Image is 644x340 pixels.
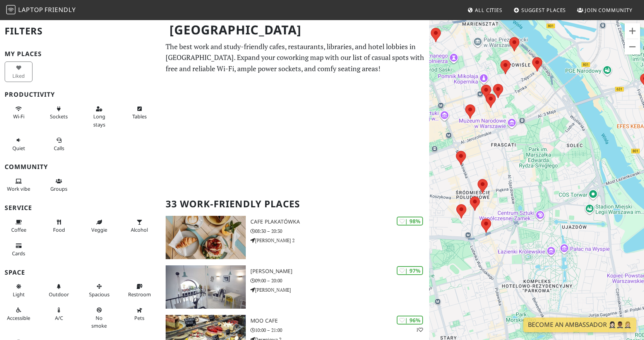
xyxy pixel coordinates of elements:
[45,216,73,236] button: Food
[125,216,153,236] button: Alcohol
[93,113,105,128] span: Long stays
[5,175,33,195] button: Work vibe
[161,216,429,259] a: Cafe Plakatówka | 98% Cafe Plakatówka 08:30 – 20:30 [PERSON_NAME] 2
[625,23,640,39] button: Powiększ
[625,39,640,55] button: Pomniejsz
[521,7,566,14] span: Suggest Places
[166,265,246,309] img: Nancy Lee
[510,3,569,17] a: Suggest Places
[5,216,33,236] button: Coffee
[250,219,429,225] h3: Cafe Plakatówka
[13,291,25,298] span: Natural light
[5,50,156,58] h3: My Places
[5,103,33,123] button: Wi-Fi
[250,277,429,284] p: 09:00 – 20:00
[5,19,156,43] h2: Filters
[91,314,107,329] span: Smoke free
[45,280,73,301] button: Outdoor
[163,19,428,41] h1: [GEOGRAPHIC_DATA]
[6,5,15,14] img: LaptopFriendly
[5,304,33,324] button: Accessible
[6,3,76,17] a: LaptopFriendly LaptopFriendly
[250,326,429,334] p: 10:00 – 21:00
[5,134,33,154] button: Quiet
[85,216,113,236] button: Veggie
[166,216,246,259] img: Cafe Plakatówka
[5,204,156,212] h3: Service
[85,103,113,131] button: Long stays
[131,226,148,233] span: Alcohol
[5,269,156,276] h3: Space
[13,113,24,120] span: Stable Wi-Fi
[134,314,144,321] span: Pet friendly
[85,280,113,301] button: Spacious
[5,163,156,171] h3: Community
[397,316,423,325] div: | 96%
[416,326,423,333] p: 1
[250,286,429,294] p: [PERSON_NAME]
[11,226,26,233] span: Coffee
[125,304,153,324] button: Pets
[166,192,425,216] h2: 33 Work-Friendly Places
[574,3,635,17] a: Join Community
[397,266,423,275] div: | 97%
[7,185,30,192] span: People working
[125,280,153,301] button: Restroom
[250,318,429,324] h3: MOO cafe
[250,268,429,275] h3: [PERSON_NAME]
[85,304,113,332] button: No smoke
[464,3,505,17] a: All Cities
[18,5,43,14] span: Laptop
[132,113,147,120] span: Work-friendly tables
[125,103,153,123] button: Tables
[49,291,69,298] span: Outdoor area
[161,265,429,309] a: Nancy Lee | 97% [PERSON_NAME] 09:00 – 20:00 [PERSON_NAME]
[12,145,25,152] span: Quiet
[397,217,423,226] div: | 98%
[53,226,65,233] span: Food
[45,5,75,14] span: Friendly
[54,145,64,152] span: Video/audio calls
[128,291,151,298] span: Restroom
[250,237,429,244] p: [PERSON_NAME] 2
[585,7,632,14] span: Join Community
[50,185,67,192] span: Group tables
[7,314,30,321] span: Accessible
[5,91,156,98] h3: Productivity
[166,41,425,74] p: The best work and study-friendly cafes, restaurants, libraries, and hotel lobbies in [GEOGRAPHIC_...
[45,134,73,154] button: Calls
[50,113,68,120] span: Power sockets
[5,239,33,260] button: Cards
[250,227,429,235] p: 08:30 – 20:30
[55,314,63,321] span: Air conditioned
[45,175,73,195] button: Groups
[45,103,73,123] button: Sockets
[45,304,73,324] button: A/C
[5,280,33,301] button: Light
[475,7,502,14] span: All Cities
[91,226,107,233] span: Veggie
[12,250,25,257] span: Credit cards
[89,291,110,298] span: Spacious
